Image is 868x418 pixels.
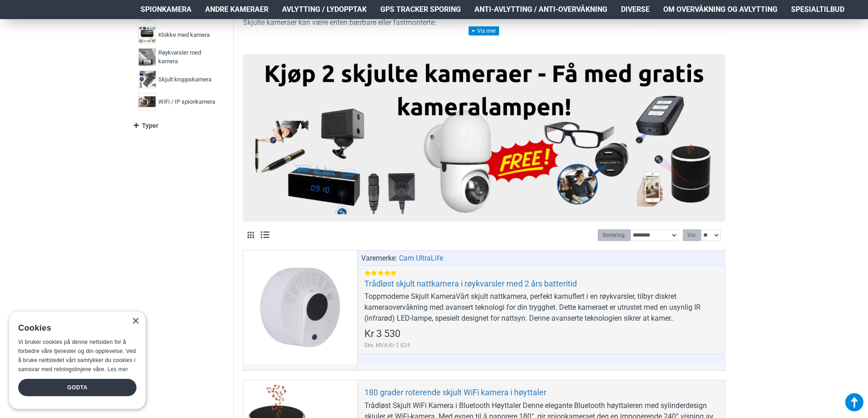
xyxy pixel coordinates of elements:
label: Sortering: [598,229,631,241]
a: 180 grader roterende skjult WiFi kamera i høyttaler [364,387,546,398]
span: Spesialtilbud [791,4,844,15]
span: Om overvåkning og avlytting [663,4,777,15]
span: Vi bruker cookies på denne nettsiden for å forbedre våre tjenester og din opplevelse. Ved å bruke... [18,339,136,372]
li: Disse kan tas med overalt og brukes til skjult filming i situasjoner der diskresjon er nødvendig ... [261,33,725,55]
span: Varemerke: [361,253,397,264]
a: Les mer, opens a new window [107,366,128,373]
span: WiFi / IP spionkamera [158,97,215,106]
label: Vis: [683,229,701,241]
span: Andre kameraer [205,4,268,15]
span: GPS Tracker Sporing [380,4,461,15]
span: Skjult kroppskamera [158,75,212,84]
a: Typer [134,118,224,134]
div: Close [132,318,139,325]
div: Godta [18,379,136,396]
span: Kr 3 530 [364,329,400,339]
div: Toppmoderne Skjult KameraVårt skjult nattkamera, perfekt kamuflert i en røykvarsler, tilbyr diskr... [364,291,718,324]
p: Skjulte kameraer kan være enten bærbare eller fastmonterte: [243,17,725,28]
strong: Bærbare spionkameraer: [261,34,344,42]
span: Spionkamera [141,4,192,15]
img: WiFi / IP spionkamera [138,93,156,111]
span: Avlytting / Lydopptak [282,4,367,15]
img: Røykvarsler med kamera [138,48,156,66]
img: Kjøp 2 skjulte kameraer – Få med gratis kameralampe! [250,59,718,214]
span: Anti-avlytting / Anti-overvåkning [474,4,607,15]
img: Skjult kroppskamera [138,71,156,88]
div: Cookies [18,318,131,338]
img: Klokke med kamera [138,26,156,44]
span: Klokke med kamera [158,30,210,40]
span: Diverse [621,4,650,15]
a: Trådløst skjult nattkamera i røykvarsler med 2 års batteritid [364,278,577,289]
a: Cam UltraLife [399,253,443,264]
span: Røykvarsler med kamera [158,48,217,66]
a: Trådløst skjult nattkamera i røykvarsler med 2 års batteritid Trådløst skjult nattkamera i røykva... [243,251,357,364]
span: Eks. MVA:Kr 2 824 [364,341,410,349]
